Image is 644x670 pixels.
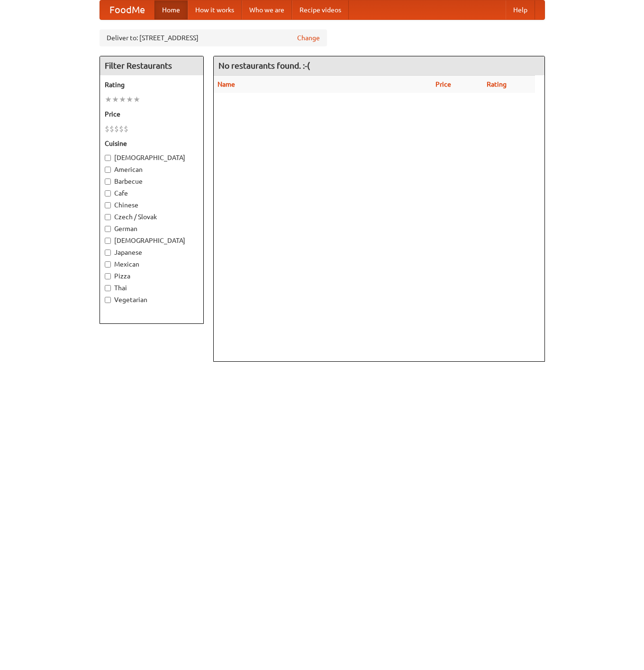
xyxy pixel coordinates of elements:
[105,248,199,257] label: Japanese
[292,0,349,19] a: Recipe videos
[105,261,111,268] input: Mexican
[105,202,111,208] input: Chinese
[105,214,111,220] input: Czech / Slovak
[105,271,199,281] label: Pizza
[105,285,111,291] input: Thai
[126,94,133,105] li: ★
[105,236,199,245] label: [DEMOGRAPHIC_DATA]
[105,238,111,244] input: [DEMOGRAPHIC_DATA]
[105,179,111,185] input: Barbecue
[105,139,199,148] h5: Cuisine
[218,80,235,88] a: Name
[105,226,111,232] input: German
[105,295,199,304] label: Vegetarian
[242,0,292,19] a: Who we are
[105,94,112,105] li: ★
[100,0,154,19] a: FoodMe
[133,94,140,105] li: ★
[100,29,327,46] div: Deliver to: [STREET_ADDRESS]
[105,212,199,222] label: Czech / Slovak
[105,124,109,134] li: $
[297,33,320,43] a: Change
[105,177,199,186] label: Barbecue
[105,297,111,303] input: Vegetarian
[506,0,535,19] a: Help
[105,283,199,293] label: Thai
[105,109,199,119] h5: Price
[105,165,199,174] label: American
[124,124,128,134] li: $
[105,80,199,89] h5: Rating
[105,224,199,233] label: German
[105,200,199,210] label: Chinese
[435,80,451,88] a: Price
[105,188,199,198] label: Cafe
[112,94,119,105] li: ★
[105,153,199,162] label: [DEMOGRAPHIC_DATA]
[100,56,203,75] h4: Filter Restaurants
[105,250,111,256] input: Japanese
[119,94,126,105] li: ★
[105,259,199,269] label: Mexican
[105,155,111,161] input: [DEMOGRAPHIC_DATA]
[119,124,124,134] li: $
[109,124,114,134] li: $
[105,273,111,279] input: Pizza
[188,0,242,19] a: How it works
[487,80,507,88] a: Rating
[218,61,310,70] ng-pluralize: No restaurants found. :-(
[114,124,119,134] li: $
[105,167,111,173] input: American
[105,190,111,197] input: Cafe
[154,0,188,19] a: Home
